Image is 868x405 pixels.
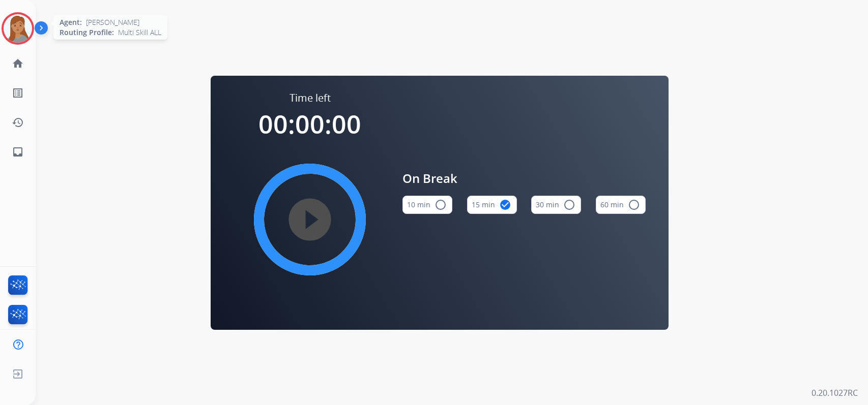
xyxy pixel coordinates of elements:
span: On Break [402,169,646,188]
span: [PERSON_NAME] [86,17,139,27]
span: Routing Profile: [60,27,114,38]
mat-icon: radio_button_unchecked [435,199,447,211]
span: 00:00:00 [258,107,361,141]
button: 15 min [467,196,517,214]
mat-icon: home [12,57,24,70]
mat-icon: check_circle [499,199,511,211]
mat-icon: play_circle_filled [304,213,316,226]
span: Agent: [60,17,82,27]
mat-icon: inbox [12,146,24,158]
p: 0.20.1027RC [812,387,858,399]
span: Multi Skill ALL [118,27,161,38]
mat-icon: history [12,116,24,129]
mat-icon: list_alt [12,87,24,99]
button: 10 min [402,196,452,214]
img: avatar [4,14,32,43]
span: Time left [290,91,331,105]
mat-icon: radio_button_unchecked [563,199,575,211]
mat-icon: radio_button_unchecked [628,199,640,211]
button: 60 min [596,196,646,214]
button: 30 min [531,196,581,214]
